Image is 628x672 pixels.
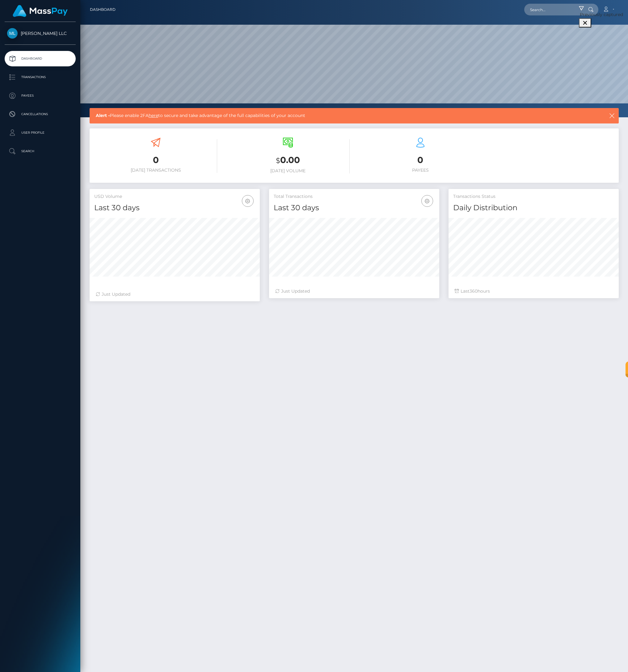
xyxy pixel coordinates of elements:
[524,4,582,15] input: Search...
[359,168,482,173] h6: Payees
[5,69,76,85] a: Transactions
[455,288,613,294] div: Last hours
[94,194,255,200] h5: USD Volume
[7,147,73,156] p: Search
[5,51,76,66] a: Dashboard
[7,73,73,82] p: Transactions
[94,154,217,166] h3: 0
[453,202,614,213] h4: Daily Distribution
[274,194,435,200] h5: Total Transactions
[7,28,18,39] img: MiCard LLC
[226,154,349,167] h3: 0.00
[13,5,68,17] img: MassPay Logo
[5,31,76,36] span: [PERSON_NAME] LLC
[96,113,110,118] b: Alert -
[5,144,76,159] a: Search
[5,88,76,103] a: Payees
[149,113,158,118] a: here
[7,128,73,137] p: User Profile
[90,3,116,16] a: Dashboard
[453,194,614,200] h5: Transactions Status
[276,156,280,165] small: $
[96,112,556,119] span: Please enable 2FA to secure and take advantage of the full capabilities of your account
[94,202,255,213] h4: Last 30 days
[7,91,73,100] p: Payees
[96,291,254,298] div: Just Updated
[470,288,478,294] span: 360
[274,202,435,213] h4: Last 30 days
[5,125,76,140] a: User Profile
[359,154,482,166] h3: 0
[7,54,73,63] p: Dashboard
[94,168,217,173] h6: [DATE] Transactions
[226,168,349,173] h6: [DATE] Volume
[5,106,76,122] a: Cancellations
[7,110,73,119] p: Cancellations
[275,288,433,294] div: Just Updated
